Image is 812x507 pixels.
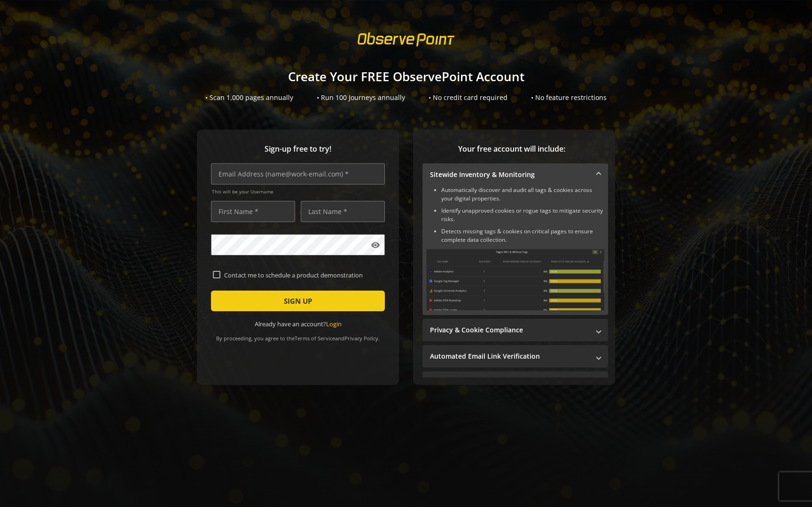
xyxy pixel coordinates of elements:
li: Identify unapproved cookies or rogue tags to mitigate security risks. [441,207,604,223]
mat-panel-title: Automated Email Link Verification [430,352,589,361]
a: Terms of Service [295,335,335,342]
a: Privacy Policy [344,335,378,342]
label: Contact me to schedule a product demonstration [220,271,383,279]
a: Login [326,320,342,328]
span: SIGN UP [284,292,312,309]
div: Sitewide Inventory & Monitoring [422,186,608,315]
span: This will be your Username [212,188,385,195]
mat-panel-title: Privacy & Cookie Compliance [430,325,589,335]
mat-expansion-panel-header: Automated Email Link Verification [422,345,608,368]
button: SIGN UP [211,291,385,311]
img: Sitewide Inventory & Monitoring [426,249,604,310]
mat-expansion-panel-header: Sitewide Inventory & Monitoring [422,163,608,186]
div: • Run 100 Journeys annually [317,93,405,102]
div: By proceeding, you agree to the and . [211,329,385,342]
li: Detects missing tags & cookies on critical pages to ensure complete data collection. [441,227,604,244]
span: Your free account will include: [422,144,601,154]
div: Already have an account? [211,320,385,329]
li: Automatically discover and audit all tags & cookies across your digital properties. [441,186,604,203]
mat-expansion-panel-header: Performance Monitoring with Web Vitals [422,371,608,394]
input: Last Name * [301,201,385,222]
span: Sign-up free to try! [211,144,385,154]
input: First Name * [211,201,295,222]
div: • No credit card required [429,93,507,102]
mat-panel-title: Sitewide Inventory & Monitoring [430,170,589,179]
mat-icon: visibility [371,240,380,250]
mat-expansion-panel-header: Privacy & Cookie Compliance [422,319,608,341]
input: Email Address (name@work-email.com) * [211,163,385,184]
div: • No feature restrictions [531,93,607,102]
div: • Scan 1,000 pages annually [205,93,293,102]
